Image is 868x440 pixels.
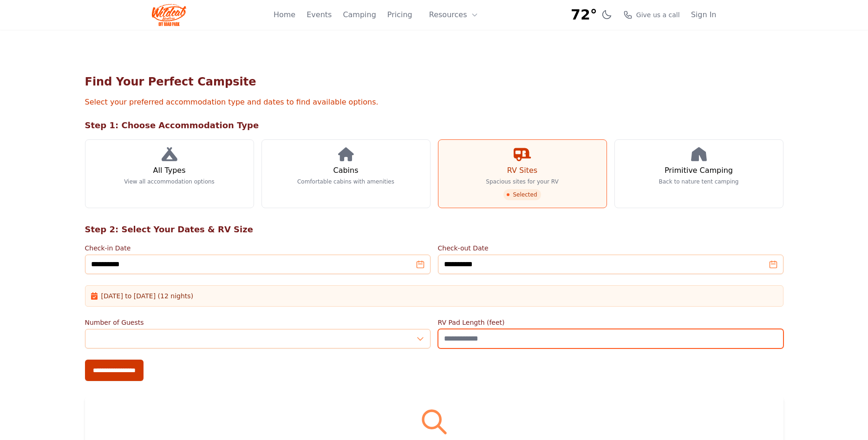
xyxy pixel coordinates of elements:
[343,9,376,20] a: Camping
[614,139,783,208] a: Primitive Camping Back to nature tent camping
[85,74,783,89] h1: Find Your Perfect Campsite
[438,139,607,208] a: RV Sites Spacious sites for your RV Selected
[691,9,717,20] a: Sign In
[507,165,537,176] h3: RV Sites
[665,165,733,176] h3: Primitive Camping
[101,291,194,301] span: [DATE] to [DATE] (12 nights)
[85,243,431,253] label: Check-in Date
[307,9,332,20] a: Events
[85,119,783,132] h2: Step 1: Choose Accommodation Type
[297,178,394,185] p: Comfortable cabins with amenities
[124,178,215,185] p: View all accommodation options
[438,243,783,253] label: Check-out Date
[274,9,295,20] a: Home
[85,223,783,236] h2: Step 2: Select Your Dates & RV Size
[333,165,358,176] h3: Cabins
[659,178,739,185] p: Back to nature tent camping
[623,10,680,20] a: Give us a call
[503,189,541,200] span: Selected
[424,6,484,24] button: Resources
[85,318,431,327] label: Number of Guests
[85,97,783,108] p: Select your preferred accommodation type and dates to find available options.
[85,139,254,208] a: All Types View all accommodation options
[636,10,680,20] span: Give us a call
[486,178,558,185] p: Spacious sites for your RV
[261,139,431,208] a: Cabins Comfortable cabins with amenities
[387,9,412,20] a: Pricing
[152,4,187,26] img: Wildcat Logo
[571,7,597,23] span: 72°
[438,318,783,327] label: RV Pad Length (feet)
[153,165,185,176] h3: All Types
